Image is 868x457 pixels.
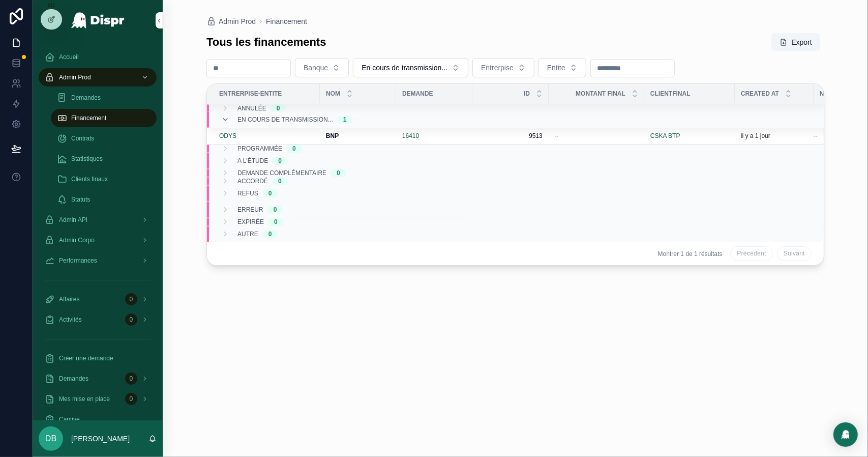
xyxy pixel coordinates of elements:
[71,195,90,204] span: Statuts
[39,369,157,388] a: Demandes0
[237,157,268,165] span: A l'étude
[59,73,91,81] span: Admin Prod
[268,230,272,238] div: 0
[237,145,282,153] span: Programmée
[576,90,625,98] span: Montant final
[295,58,349,77] button: Select Button
[481,63,514,73] span: Entrerpise
[59,316,82,324] span: Activités
[59,53,79,61] span: Accueil
[39,349,157,367] a: Créer une demande
[59,295,79,303] span: Affaires
[402,132,466,140] a: 16410
[51,190,157,209] a: Statuts
[59,216,87,224] span: Admin API
[39,211,157,229] a: Admin API
[59,375,88,383] span: Demandes
[292,145,296,153] div: 0
[326,132,339,139] strong: BNP
[524,90,530,98] span: Id
[304,63,328,73] span: Banque
[219,16,256,26] span: Admin Prod
[71,114,106,122] span: Financement
[555,132,559,140] span: --
[59,395,110,403] span: Mes mise en place
[125,313,137,326] div: 0
[219,90,282,98] span: Entrerpise-Entite
[472,58,534,77] button: Select Button
[71,175,108,183] span: Clients finaux
[51,150,157,168] a: Statistiques
[237,218,264,226] span: Expirée
[237,206,263,214] span: Erreur
[39,310,157,329] a: Activités0
[268,189,272,197] div: 0
[219,132,236,140] a: ODYS
[39,48,157,66] a: Accueil
[219,132,314,140] a: ODYS
[237,189,258,197] span: Refus
[206,16,256,26] a: Admin Prod
[71,134,94,142] span: Contrats
[741,132,807,140] a: il y a 1 jour
[71,12,125,28] img: App logo
[741,132,770,140] p: il y a 1 jour
[51,109,157,127] a: Financement
[555,132,638,140] a: --
[51,129,157,148] a: Contrats
[125,373,137,385] div: 0
[326,132,390,140] a: BNP
[402,132,419,140] a: 16410
[125,293,137,305] div: 0
[814,132,818,140] span: --
[658,250,723,258] span: Montrer 1 de 1 résultats
[266,16,307,26] a: Financement
[237,104,266,112] span: Annulée
[478,132,543,140] a: 9513
[237,177,268,185] span: Accordé
[39,231,157,249] a: Admin Corpo
[741,90,779,98] span: Created at
[343,116,347,124] div: 1
[51,170,157,188] a: Clients finaux
[650,90,691,98] span: ClientFinal
[45,433,56,445] span: DB
[59,415,80,423] span: Captive
[206,35,326,50] h1: Tous les financements
[650,132,729,140] a: CSKA BTP
[71,94,101,102] span: Demandes
[237,230,258,238] span: Autre
[39,290,157,308] a: Affaires0
[277,104,280,112] div: 0
[237,169,326,177] span: Demande complémentaire
[278,157,282,165] div: 0
[71,155,103,163] span: Statistiques
[59,256,97,265] span: Performances
[278,177,282,185] div: 0
[59,354,113,362] span: Créer une demande
[71,434,130,444] p: [PERSON_NAME]
[274,218,278,226] div: 0
[33,41,163,420] div: scrollable content
[538,58,586,77] button: Select Button
[833,422,858,447] div: Open Intercom Messenger
[337,169,340,177] div: 0
[650,132,680,140] a: CSKA BTP
[59,236,95,244] span: Admin Corpo
[237,116,333,124] span: En cours de transmission...
[547,63,565,73] span: Entite
[353,58,468,77] button: Select Button
[39,390,157,408] a: Mes mise en place0
[39,68,157,87] a: Admin Prod
[326,90,340,98] span: Nom
[402,90,433,98] span: Demande
[274,206,277,214] div: 0
[51,89,157,107] a: Demandes
[39,410,157,429] a: Captive
[125,393,137,405] div: 0
[39,251,157,270] a: Performances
